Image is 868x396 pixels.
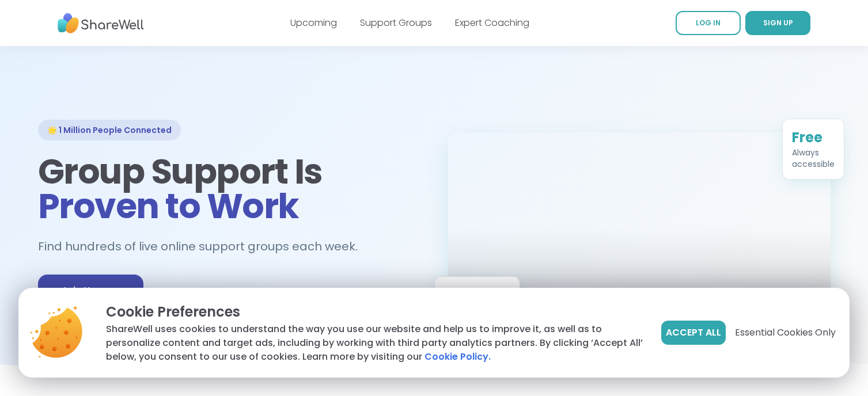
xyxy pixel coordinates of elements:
div: Always accessible [792,147,835,170]
a: Cookie Policy. [424,350,491,364]
p: Cookie Preferences [106,302,643,322]
span: Accept All [666,326,721,340]
h1: Group Support Is [38,154,420,223]
span: SIGN UP [763,18,793,28]
a: Support Groups [360,16,432,29]
span: Essential Cookies Only [735,326,836,340]
a: LOG IN [676,11,741,35]
button: Accept All [661,321,726,345]
a: Join Now [38,275,143,307]
div: Free [792,128,835,147]
a: SIGN UP [745,11,810,35]
h2: Find hundreds of live online support groups each week. [38,237,370,256]
p: ShareWell uses cookies to understand the way you use our website and help us to improve it, as we... [106,322,643,364]
span: Proven to Work [38,182,299,230]
img: ShareWell Nav Logo [58,7,144,39]
span: Join Now [61,284,120,298]
a: Upcoming [290,16,337,29]
div: 90% [444,286,510,304]
div: 🌟 1 Million People Connected [38,120,181,140]
a: Expert Coaching [455,16,529,29]
span: LOG IN [696,18,721,28]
